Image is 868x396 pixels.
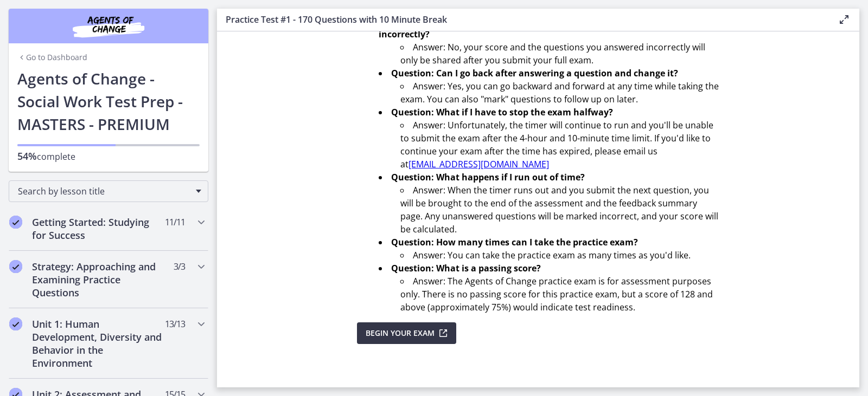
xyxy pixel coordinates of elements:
[400,41,719,67] li: Answer: No, your score and the questions you answered incorrectly will only be shared after you s...
[174,260,185,273] span: 3 / 3
[9,180,208,202] div: Search by lesson title
[9,216,22,229] i: Completed
[391,106,613,118] strong: Question: What if I have to stop the exam halfway?
[357,322,456,344] button: Begin Your Exam
[400,119,719,171] li: Answer: Unfortunately, the timer will continue to run and you'll be unable to submit the exam aft...
[17,150,200,163] p: complete
[9,260,22,273] i: Completed
[17,150,37,163] span: 54%
[366,327,435,340] span: Begin Your Exam
[9,317,22,330] i: Completed
[226,13,820,26] h3: Practice Test #1 - 170 Questions with 10 Minute Break
[32,216,164,242] h2: Getting Started: Studying for Success
[391,67,678,79] strong: Question: Can I go back after answering a question and change it?
[43,13,174,39] img: Agents of Change Social Work Test Prep
[17,67,200,135] h1: Agents of Change - Social Work Test Prep - MASTERS - PREMIUM
[32,317,164,369] h2: Unit 1: Human Development, Diversity and Behavior in the Environment
[400,80,719,106] li: Answer: Yes, you can go backward and forward at any time while taking the exam. You can also "mar...
[165,216,185,229] span: 11 / 11
[32,260,164,299] h2: Strategy: Approaching and Examining Practice Questions
[409,158,549,170] a: [EMAIL_ADDRESS][DOMAIN_NAME]
[391,171,585,183] strong: Question: What happens if I run out of time?
[400,249,719,262] li: Answer: You can take the practice exam as many times as you'd like.
[391,236,638,248] strong: Question: How many times can I take the practice exam?
[400,184,719,236] li: Answer: When the timer runs out and you submit the next question, you will be brought to the end ...
[17,52,87,63] a: Go to Dashboard
[18,185,190,197] span: Search by lesson title
[400,275,719,314] li: Answer: The Agents of Change practice exam is for assessment purposes only. There is no passing s...
[165,317,185,330] span: 13 / 13
[391,262,541,274] strong: Question: What is a passing score?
